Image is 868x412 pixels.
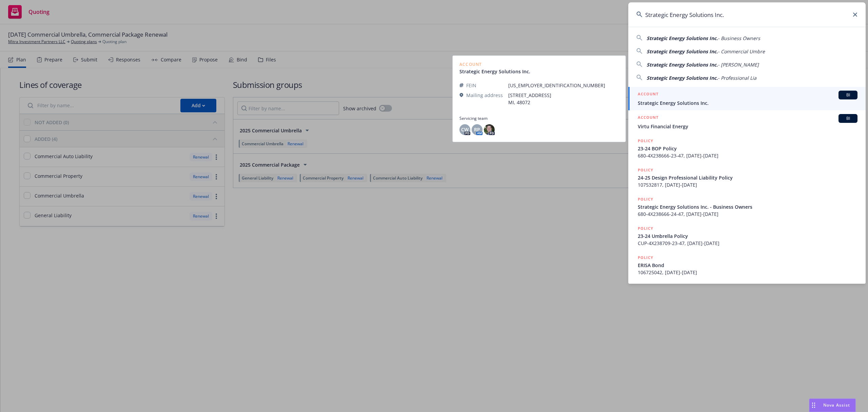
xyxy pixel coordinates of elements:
h5: ACCOUNT [638,114,658,122]
span: Strategic Energy Solutions Inc. [647,75,718,81]
a: ACCOUNTBIVirtu Financial Energy [628,110,866,134]
a: POLICY24-25 Design Professional Liability Policy107532817, [DATE]-[DATE] [628,163,866,192]
a: POLICYStrategic Energy Solutions Inc. - Business Owners680-4X238666-24-47, [DATE]-[DATE] [628,192,866,221]
span: Strategic Energy Solutions Inc. [647,61,718,68]
h5: POLICY [638,137,653,144]
h5: ACCOUNT [638,91,658,99]
span: 680-4X238666-23-47, [DATE]-[DATE] [638,152,857,159]
span: - Commercial Umbre [718,48,765,55]
span: - [PERSON_NAME] [718,61,759,68]
span: 106725042, [DATE]-[DATE] [638,269,857,276]
h5: POLICY [638,254,653,261]
span: 107532817, [DATE]-[DATE] [638,181,857,188]
div: Drag to move [809,399,818,412]
span: Strategic Energy Solutions Inc. [647,48,718,55]
span: BI [841,92,855,98]
span: Strategic Energy Solutions Inc. - Business Owners [638,203,857,210]
a: POLICY23-24 BOP Policy680-4X238666-23-47, [DATE]-[DATE] [628,134,866,163]
span: 24-25 Design Professional Liability Policy [638,174,857,181]
span: 680-4X238666-24-47, [DATE]-[DATE] [638,210,857,218]
h5: POLICY [638,225,653,232]
span: - Professional Lia [718,75,756,81]
span: Strategic Energy Solutions Inc. [647,35,718,41]
span: Strategic Energy Solutions Inc. [638,99,857,107]
h5: POLICY [638,167,653,173]
span: 23-24 BOP Policy [638,145,857,152]
span: ERISA Bond [638,262,857,269]
a: POLICY23-24 Umbrella PolicyCUP-4X238709-23-47, [DATE]-[DATE] [628,221,866,250]
a: ACCOUNTBIStrategic Energy Solutions Inc. [628,87,866,110]
a: POLICYERISA Bond106725042, [DATE]-[DATE] [628,250,866,280]
button: Nova Assist [809,398,856,412]
h5: POLICY [638,196,653,203]
span: BI [841,115,855,121]
span: CUP-4X238709-23-47, [DATE]-[DATE] [638,240,857,247]
span: Nova Assist [823,402,850,408]
input: Search... [628,2,866,27]
span: 23-24 Umbrella Policy [638,232,857,240]
span: - Business Owners [718,35,760,41]
span: Virtu Financial Energy [638,123,857,130]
